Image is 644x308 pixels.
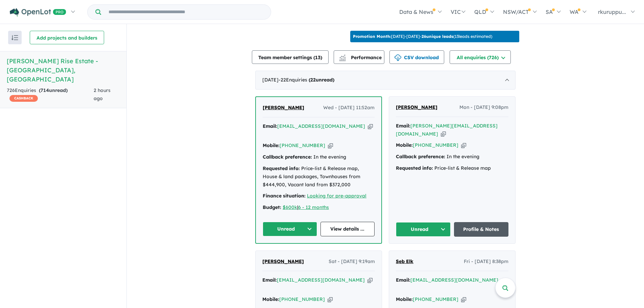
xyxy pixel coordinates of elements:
[263,104,304,111] span: [PERSON_NAME]
[263,193,306,199] strong: Finance situation:
[396,296,413,302] strong: Mobile:
[9,95,38,102] span: CASHBACK
[263,123,277,129] strong: Email:
[459,103,508,112] span: Mon - [DATE] 9:08pm
[422,34,453,39] b: 26 unique leads
[323,104,375,112] span: Wed - [DATE] 11:52am
[396,258,413,264] span: Seb Elk
[283,204,297,210] a: $600k
[263,222,317,236] button: Unread
[410,277,498,283] a: [EMAIL_ADDRESS][DOMAIN_NAME]
[395,54,401,61] img: download icon
[413,142,458,148] a: [PHONE_NUMBER]
[263,204,375,212] div: |
[454,222,509,237] a: Profile & Notes
[315,54,320,61] span: 13
[396,142,413,148] strong: Mobile:
[30,31,104,44] button: Add projects and builders
[10,8,66,17] img: Openlot PRO Logo White
[320,222,375,236] a: View details ...
[368,123,373,130] button: Copy
[328,142,333,149] button: Copy
[263,165,300,171] strong: Requested info:
[263,153,375,161] div: In the evening
[396,104,437,110] span: [PERSON_NAME]
[396,222,451,237] button: Unread
[353,33,492,40] p: [DATE] - [DATE] - ( 13 leads estimated)
[11,35,18,40] img: sort.svg
[262,258,304,266] a: [PERSON_NAME]
[328,296,333,303] button: Copy
[252,50,329,64] button: Team member settings (13)
[41,87,49,93] span: 714
[255,71,516,90] div: [DATE]
[334,50,384,64] button: Performance
[309,77,334,83] strong: ( unread)
[396,103,437,112] a: [PERSON_NAME]
[441,131,446,138] button: Copy
[339,54,345,58] img: line-chart.svg
[279,77,334,83] span: - 22 Enquir ies
[461,296,466,303] button: Copy
[263,204,281,210] strong: Budget:
[7,87,94,103] div: 726 Enquir ies
[396,165,433,171] strong: Requested info:
[396,123,410,129] strong: Email:
[279,296,325,302] a: [PHONE_NUMBER]
[277,277,365,283] a: [EMAIL_ADDRESS][DOMAIN_NAME]
[262,296,279,302] strong: Mobile:
[263,142,280,148] strong: Mobile:
[94,87,111,101] span: 2 hours ago
[501,277,506,284] button: Copy
[340,54,382,61] span: Performance
[450,50,511,64] button: All enquiries (726)
[102,5,269,19] input: Try estate name, suburb, builder or developer
[353,34,391,39] b: Promotion Month:
[39,87,68,93] strong: ( unread)
[7,56,120,84] h5: [PERSON_NAME] Rise Estate - [GEOGRAPHIC_DATA] , [GEOGRAPHIC_DATA]
[262,277,277,283] strong: Email:
[339,57,346,61] img: bar-chart.svg
[464,258,508,266] span: Fri - [DATE] 8:38pm
[396,153,508,161] div: In the evening
[329,258,375,266] span: Sat - [DATE] 9:19am
[367,277,373,284] button: Copy
[263,154,312,160] strong: Callback preference:
[263,104,304,112] a: [PERSON_NAME]
[396,153,445,160] strong: Callback preference:
[263,165,375,189] div: Price-list & Release map, House & land packages, Townhouses from $444,900, Vacant land from $372,000
[389,50,444,64] button: CSV download
[396,164,508,172] div: Price-list & Release map
[396,258,413,266] a: Seb Elk
[307,193,366,199] a: Looking for pre-approval
[598,8,626,15] span: rkuruppu...
[396,123,498,137] a: [PERSON_NAME][EMAIL_ADDRESS][DOMAIN_NAME]
[396,277,410,283] strong: Email:
[310,77,316,83] span: 22
[461,142,466,149] button: Copy
[262,258,304,264] span: [PERSON_NAME]
[298,204,329,210] a: 6 - 12 months
[277,123,365,129] a: [EMAIL_ADDRESS][DOMAIN_NAME]
[413,296,458,302] a: [PHONE_NUMBER]
[280,142,325,148] a: [PHONE_NUMBER]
